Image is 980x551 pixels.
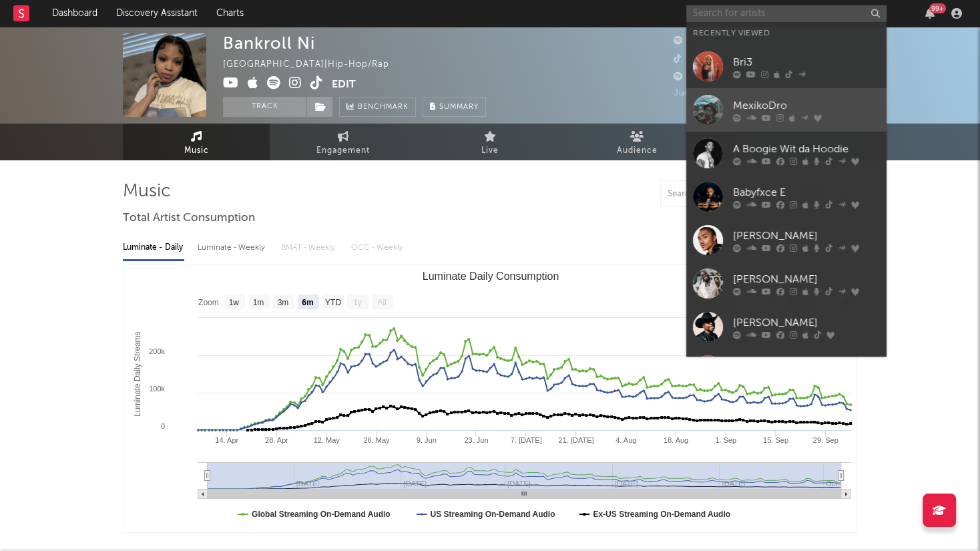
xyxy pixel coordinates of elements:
a: A Boogie Wit da Hoodie [686,132,887,175]
div: 99 + [929,3,946,13]
text: 7. [DATE] [511,436,542,444]
text: Luminate Daily Streams [133,331,142,416]
div: MexikoDro [733,98,880,114]
text: Oct '… [826,480,848,488]
a: Benchmark [339,97,416,117]
text: Zoom [198,298,219,307]
text: 23. Jun [464,436,488,444]
text: 21. [DATE] [558,436,593,444]
a: Babyfxce E [686,175,887,218]
div: A Boogie Wit da Hoodie [733,142,880,158]
span: Summary [439,104,479,111]
text: 3m [278,298,289,307]
span: Live [481,143,499,159]
a: Bri3 [686,45,887,88]
text: 28. Apr [265,436,288,444]
span: Engagement [316,143,370,159]
text: US Streaming On-Demand Audio [431,510,555,519]
div: Recently Viewed [693,25,880,41]
text: 29. Sep [813,436,838,444]
text: 0 [161,422,165,430]
a: [PERSON_NAME] [686,349,887,392]
button: 99+ [925,8,935,19]
input: Search for artists [686,5,887,22]
text: YTD [325,298,341,307]
text: 18. Aug [664,436,688,444]
text: 1m [253,298,264,307]
text: Ex-US Streaming On-Demand Audio [593,510,730,519]
svg: Luminate Daily Consumption [124,265,857,532]
div: [PERSON_NAME] [733,228,880,244]
button: Track [223,97,306,117]
span: 83,500 [674,55,720,63]
a: Audience [563,124,710,160]
div: Babyfxce E [733,185,880,201]
text: 100k [149,385,165,393]
text: 26. May [363,436,390,444]
span: Audience [617,143,658,159]
span: Jump Score: 90.6 [674,89,753,98]
text: 1w [229,298,240,307]
div: [PERSON_NAME] [733,272,880,288]
text: 12. May [314,436,340,444]
span: Total Artist Consumption [123,210,255,226]
text: 1. Sep [715,436,736,444]
div: Luminate - Weekly [198,236,268,259]
text: All [377,298,386,307]
button: Edit [332,76,356,93]
span: Music [184,143,209,159]
div: Bankroll Ni [223,33,315,53]
input: Search by song name or URL [661,189,802,200]
span: 19,462 [674,37,720,45]
text: 15. Sep [763,436,788,444]
a: Music [123,124,270,160]
text: Global Streaming On-Demand Audio [252,510,391,519]
a: Engagement [270,124,417,160]
span: 646,786 Monthly Listeners [674,73,808,81]
a: [PERSON_NAME] [686,218,887,262]
button: Summary [423,97,486,117]
a: MexikoDro [686,88,887,132]
text: 200k [149,347,165,355]
div: Bri3 [733,55,880,71]
text: Luminate Daily Consumption [423,270,559,282]
text: 14. Apr [215,436,238,444]
text: 4. Aug [616,436,636,444]
span: Benchmark [358,100,409,116]
a: Live [417,124,563,160]
text: 6m [302,298,313,307]
div: Luminate - Daily [123,236,184,259]
a: [PERSON_NAME] [686,305,887,349]
text: 9. Jun [417,436,437,444]
div: [PERSON_NAME] [733,315,880,331]
a: [PERSON_NAME] [686,262,887,305]
div: [GEOGRAPHIC_DATA] | Hip-Hop/Rap [223,57,405,73]
text: 1y [353,298,362,307]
